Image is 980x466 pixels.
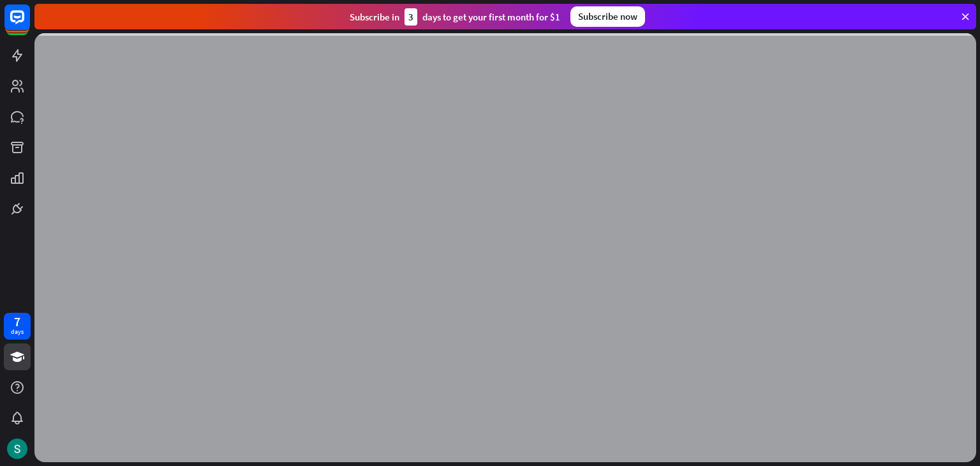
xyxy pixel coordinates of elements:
a: 7 days [4,313,31,340]
div: Subscribe in days to get your first month for $1 [350,8,560,26]
div: days [11,327,24,336]
div: Subscribe now [570,6,645,27]
div: 7 [14,316,20,327]
div: 3 [405,8,417,26]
